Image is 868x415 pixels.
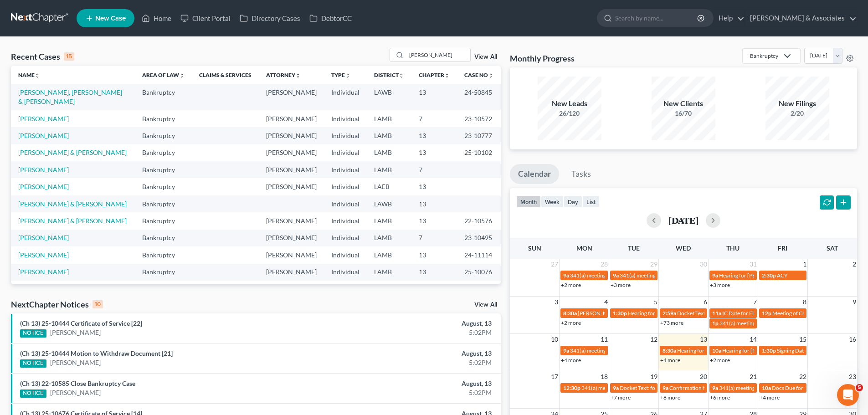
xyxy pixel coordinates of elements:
td: 22-10576 [457,212,501,229]
span: 3 [554,297,559,307]
span: Hearing for [PERSON_NAME] & [PERSON_NAME] [628,310,747,317]
td: Bankruptcy [135,161,192,178]
td: Individual [324,161,367,178]
span: 341(a) meeting for [PERSON_NAME] [581,384,669,391]
td: [PERSON_NAME] [259,281,324,297]
div: 15 [64,52,74,61]
td: 13 [411,127,457,144]
a: (Ch 13) 25-10444 Certificate of Service [22] [20,319,142,327]
a: +73 more [660,319,683,326]
span: Hearing for [PERSON_NAME] & [PERSON_NAME] [677,347,796,354]
span: 2:30p [762,272,776,279]
button: week [541,195,564,208]
div: NOTICE [20,389,46,398]
span: 28 [600,259,609,270]
td: Bankruptcy [135,212,192,229]
td: 7 [411,161,457,178]
i: unfold_more [179,73,185,78]
span: 27 [550,259,559,270]
span: 9a [563,272,569,279]
span: 17 [550,371,559,382]
a: +4 more [660,357,680,364]
td: LAMB [367,161,411,178]
span: 9a [712,272,718,279]
span: 10a [712,347,721,354]
td: Individual [324,246,367,263]
a: [PERSON_NAME] & [PERSON_NAME] [18,217,127,225]
a: Help [714,10,745,26]
td: LAMB [367,144,411,161]
a: [PERSON_NAME] [50,358,101,367]
a: Chapterunfold_more [419,72,450,78]
span: 7 [752,297,758,307]
a: +3 more [611,282,631,288]
td: LAMB [367,127,411,144]
td: 13 [411,264,457,281]
span: ACY [777,272,787,279]
td: LAMB [367,212,411,229]
i: unfold_more [35,73,40,78]
div: 26/120 [538,109,601,118]
a: +3 more [710,282,730,288]
span: 11 [600,334,609,345]
a: [PERSON_NAME] [18,166,69,174]
span: 341(a) meeting for [PERSON_NAME] [719,384,807,391]
input: Search by name... [615,10,699,26]
td: LAWB [367,195,411,212]
span: 13 [699,334,708,345]
a: Case Nounfold_more [464,72,493,78]
td: Bankruptcy [135,127,192,144]
td: 25-10076 [457,264,501,281]
span: Sun [528,244,541,252]
a: +7 more [611,394,631,401]
span: 5 [856,384,863,391]
span: 14 [749,334,758,345]
span: 31 [749,259,758,270]
td: 7 [411,110,457,127]
span: 341(a) meeting for [PERSON_NAME] [570,347,658,354]
a: Tasks [563,164,599,184]
td: Individual [324,264,367,281]
td: 13 [411,144,457,161]
a: DebtorCC [305,10,356,26]
div: New Leads [538,98,601,109]
span: Confirmation hearing for Dually [PERSON_NAME] & [PERSON_NAME] [669,384,837,391]
span: Mon [576,244,592,252]
a: +6 more [710,394,730,401]
td: 25-10495 [457,281,501,297]
td: Bankruptcy [135,281,192,297]
a: +8 more [660,394,680,401]
td: LAMB [367,281,411,297]
span: 1:30p [762,347,776,354]
a: Typeunfold_more [331,72,350,78]
span: Thu [726,244,740,252]
td: 23-10777 [457,127,501,144]
td: 13 [411,195,457,212]
td: Bankruptcy [135,144,192,161]
span: 10a [762,384,771,391]
span: 11a [712,310,721,317]
span: 341(a) meeting for [PERSON_NAME] & [PERSON_NAME] [570,272,706,279]
div: 5:02PM [340,358,492,367]
a: +4 more [760,394,780,401]
span: Docket Text: for [PERSON_NAME] & [PERSON_NAME] [677,310,807,317]
td: [PERSON_NAME] [259,127,324,144]
a: Districtunfold_more [374,72,404,78]
span: 1p [712,320,719,327]
a: (Ch 13) 22-10585 Close Bankruptcy Case [20,379,135,387]
a: [PERSON_NAME] [18,132,69,139]
td: 23-10495 [457,230,501,246]
td: LAEB [367,178,411,195]
a: Calendar [510,164,559,184]
td: 13 [411,281,457,297]
span: 1 [802,259,807,270]
td: LAWB [367,84,411,110]
div: 5:02PM [340,328,492,337]
div: New Filings [765,98,829,109]
span: 8 [802,297,807,307]
button: month [516,195,541,208]
a: View All [474,302,497,308]
a: [PERSON_NAME] [18,268,69,276]
span: 341(a) meeting for [PERSON_NAME] [719,320,807,327]
span: 9a [613,384,619,391]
